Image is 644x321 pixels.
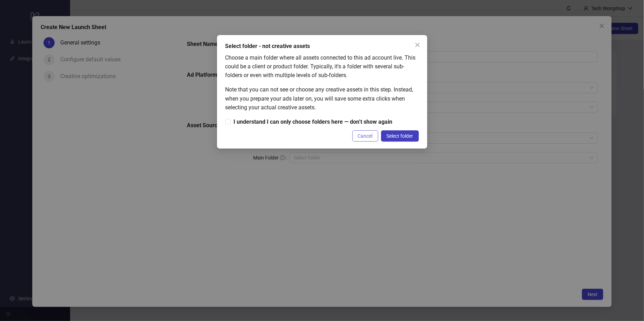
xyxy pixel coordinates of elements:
div: Select folder - not creative assets [225,42,419,50]
span: Cancel [358,133,373,139]
div: Note that you can not see or choose any creative assets in this step. Instead, when you prepare y... [225,85,419,111]
span: Select folder [387,133,413,139]
button: Cancel [352,130,378,142]
span: I understand I can only choose folders here — don’t show again [231,117,395,126]
button: Select folder [381,130,419,142]
div: Choose a main folder where all assets connected to this ad account live. This could be a client o... [225,53,419,80]
button: Close [412,39,423,50]
span: close [415,42,420,48]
